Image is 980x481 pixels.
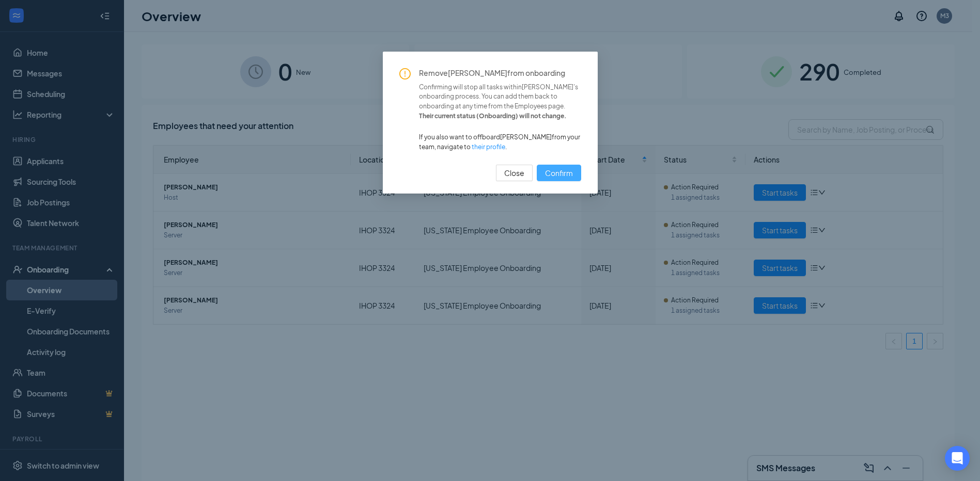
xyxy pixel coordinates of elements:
span: Confirm [545,167,573,179]
a: their profile [472,143,505,151]
span: Close [504,167,524,179]
button: Close [496,165,533,181]
button: Confirm [537,165,581,181]
span: Remove [PERSON_NAME] from onboarding [419,68,581,78]
span: If you also want to offboard [PERSON_NAME] from your team, navigate to . [419,133,581,152]
span: exclamation-circle [399,68,411,79]
div: Open Intercom Messenger [945,446,970,471]
span: Confirming will stop all tasks within [PERSON_NAME] 's onboarding process. You can add them back ... [419,83,581,112]
span: Their current status ( Onboarding ) will not change. [419,111,581,121]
